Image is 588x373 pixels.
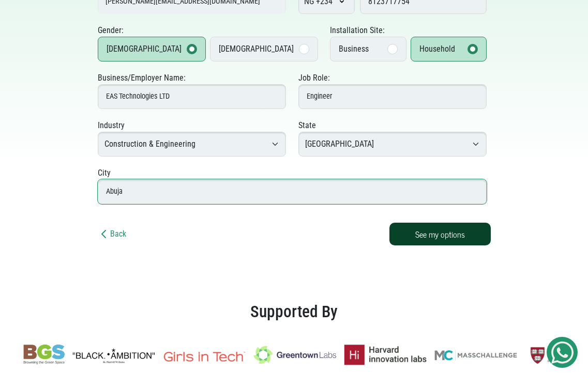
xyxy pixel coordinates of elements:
[551,341,574,364] img: Get Started On Earthbond Via Whatsapp
[23,343,65,366] img: BGS brand logo
[16,298,572,322] h2: Supported By
[298,72,330,84] label: Job Role:
[298,84,487,109] input: Enter your job role
[298,119,316,132] label: State
[107,43,182,55] div: [DEMOGRAPHIC_DATA]
[339,43,369,55] div: Business
[98,167,111,179] label: City
[219,43,294,55] div: [DEMOGRAPHIC_DATA]
[98,84,286,109] input: Enter your business name or employer name
[98,119,125,132] label: Industry
[98,72,186,84] label: Business/Employer Name:
[389,223,491,245] button: See my options
[434,350,517,361] img: Masschallenge brand logo
[98,24,124,37] label: Gender:
[98,179,487,204] input: Lekki
[419,43,455,55] div: Household
[330,24,385,37] label: Installation Site:
[98,229,126,239] a: Back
